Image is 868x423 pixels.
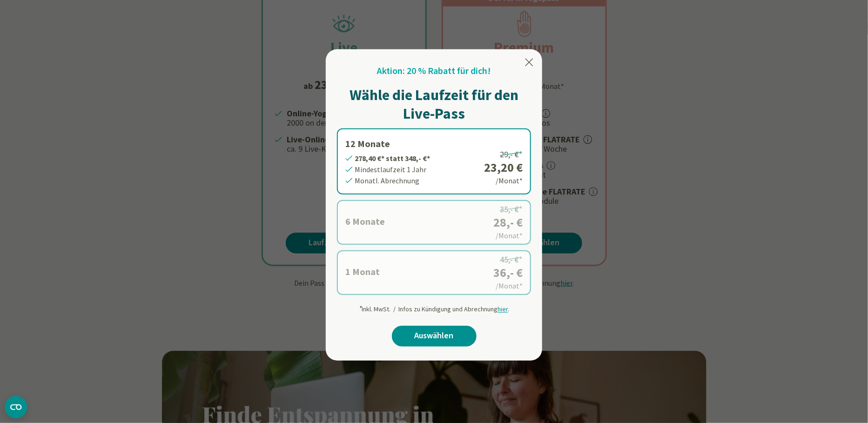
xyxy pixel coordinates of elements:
a: Auswählen [392,326,477,347]
button: CMP-Widget öffnen [5,396,27,418]
h1: Wähle die Laufzeit für den Live-Pass [337,86,531,123]
h2: Aktion: 20 % Rabatt für dich! [377,64,491,78]
span: hier [498,305,508,314]
div: Inkl. MwSt. / Infos zu Kündigung und Abrechnung . [359,301,510,315]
